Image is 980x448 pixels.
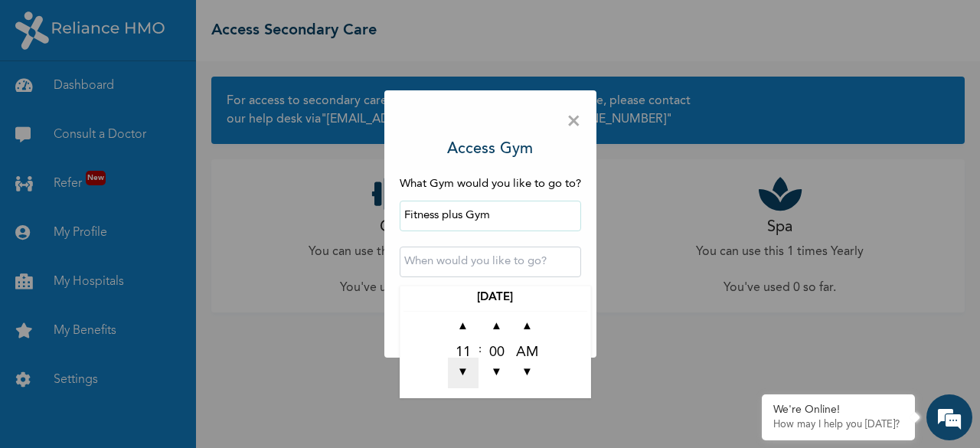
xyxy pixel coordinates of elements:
div: We're Online! [773,404,903,417]
input: When would you like to go? [400,247,581,277]
span: ▲ [448,312,479,342]
textarea: Type your message and hit 'Enter' [8,317,292,371]
div: AM [512,342,543,358]
h3: Access Gym [447,138,533,161]
input: Search by name or address [400,201,581,231]
div: 11 [448,342,479,358]
div: 00 [482,342,512,358]
span: ▼ [482,358,512,388]
span: We're online! [89,142,211,297]
span: What Gym would you like to go to? [400,178,581,190]
div: : [479,312,482,388]
span: ▼ [512,358,543,388]
div: Minimize live chat window [251,8,288,44]
div: FAQs [150,371,292,418]
span: × [567,106,581,138]
span: ▲ [482,312,512,342]
p: How may I help you today? [773,419,903,431]
span: Conversation [8,397,150,408]
span: ▼ [448,358,479,388]
th: [DATE] [403,289,587,311]
img: d_794563401_company_1708531726252_794563401 [28,77,62,115]
span: ▲ [512,312,543,342]
div: Chat with us now [80,86,257,106]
